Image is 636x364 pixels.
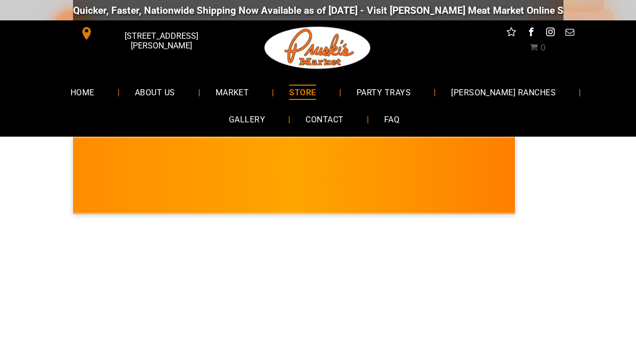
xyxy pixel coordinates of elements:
[563,25,576,41] a: email
[341,79,426,106] a: PARTY TRAYS
[263,20,373,75] img: Pruski-s+Market+HQ+Logo2-1920w.png
[200,79,265,106] a: MARKET
[214,106,280,133] a: GALLERY
[290,106,359,133] a: CONTACT
[436,79,571,106] a: [PERSON_NAME] RANCHES
[55,79,110,106] a: HOME
[369,106,415,133] a: FAQ
[95,26,227,56] span: [STREET_ADDRESS][PERSON_NAME]
[505,25,518,41] a: Social network
[73,25,229,41] a: [STREET_ADDRESS][PERSON_NAME]
[120,79,191,106] a: ABOUT US
[540,43,546,53] span: 0
[274,79,331,106] a: STORE
[524,25,537,41] a: facebook
[544,25,557,41] a: instagram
